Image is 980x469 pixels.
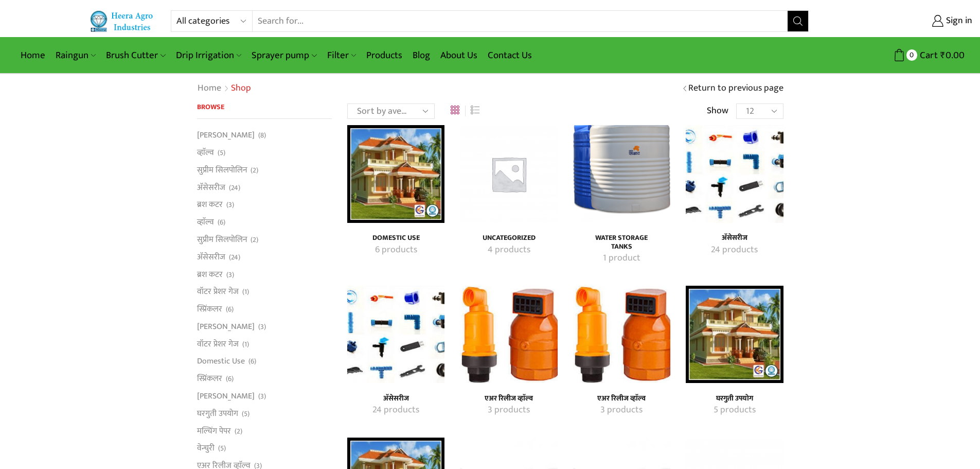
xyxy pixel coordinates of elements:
a: Visit product category Water Storage Tanks [584,252,659,265]
a: Visit product category एअर रिलीज व्हाॅल्व [584,404,659,417]
a: Contact Us [483,43,537,67]
span: (8) [258,130,266,141]
span: (3) [226,270,234,280]
a: About Us [435,43,483,67]
mark: 6 products [375,244,417,257]
span: ₹ [940,47,946,63]
a: वेन्चुरी [197,440,215,457]
a: Visit product category Water Storage Tanks [573,125,670,222]
a: ब्रश कटर [197,266,223,283]
span: (24) [229,183,240,193]
span: (1) [242,339,249,350]
a: [PERSON_NAME] [197,318,255,335]
span: (24) [229,252,240,263]
a: Filter [322,43,361,67]
a: Blog [407,43,435,67]
span: (3) [258,322,266,332]
h4: अ‍ॅसेसरीज [697,234,772,242]
span: (6) [226,374,234,384]
a: Visit product category घरगुती उपयोग [697,394,772,403]
span: (3) [258,391,266,402]
img: अ‍ॅसेसरीज [347,286,444,383]
a: वॉटर प्रेशर गेज [197,283,239,301]
a: Domestic Use [197,353,245,370]
select: Shop order [347,103,435,119]
span: (6) [226,304,234,315]
span: (1) [242,287,249,297]
h4: Uncategorized [471,234,546,242]
span: (5) [218,148,225,158]
h4: Domestic Use [359,234,433,242]
a: Visit product category एअर रिलीज व्हाॅल्व [471,394,546,403]
span: (6) [218,217,225,228]
span: 0 [906,49,917,60]
span: Show [707,105,728,118]
a: Return to previous page [688,82,783,95]
nav: Breadcrumb [197,82,251,95]
mark: 24 products [711,244,758,257]
a: Drip Irrigation [171,43,246,67]
a: Visit product category Domestic Use [359,244,433,257]
span: Sign in [943,14,972,28]
a: Visit product category Domestic Use [359,234,433,242]
mark: 1 product [603,252,640,265]
a: अ‍ॅसेसरीज [197,248,225,266]
a: स्प्रिंकलर [197,301,222,318]
a: Visit product category अ‍ॅसेसरीज [697,244,772,257]
span: (2) [235,426,242,437]
span: Cart [917,48,938,62]
a: Home [15,43,50,67]
span: (5) [218,443,226,454]
img: एअर रिलीज व्हाॅल्व [573,286,670,383]
a: स्प्रिंकलर [197,370,222,388]
a: ब्रश कटर [197,196,223,214]
a: Sign in [824,12,972,30]
a: Visit product category Domestic Use [347,125,444,222]
h4: घरगुती उपयोग [697,394,772,403]
button: Search button [788,11,808,31]
a: मल्चिंग पेपर [197,422,231,440]
a: सुप्रीम सिलपोलिन [197,161,247,179]
img: घरगुती उपयोग [686,286,783,383]
a: Home [197,82,222,95]
a: घरगुती उपयोग [197,405,238,422]
span: (2) [251,235,258,245]
a: Visit product category एअर रिलीज व्हाॅल्व [584,394,659,403]
input: Search for... [253,11,788,31]
a: Visit product category Uncategorized [471,234,546,242]
h4: एअर रिलीज व्हाॅल्व [584,394,659,403]
img: एअर रिलीज व्हाॅल्व [460,286,557,383]
a: वॉटर प्रेशर गेज [197,335,239,353]
h4: Water Storage Tanks [584,234,659,251]
a: Sprayer pump [246,43,322,67]
mark: 4 products [488,244,530,257]
a: Visit product category एअर रिलीज व्हाॅल्व [460,286,557,383]
a: Visit product category Uncategorized [460,125,557,222]
a: Visit product category अ‍ॅसेसरीज [359,394,433,403]
a: Visit product category अ‍ॅसेसरीज [697,234,772,242]
span: (2) [251,165,258,176]
a: Visit product category एअर रिलीज व्हाॅल्व [573,286,670,383]
a: [PERSON_NAME] [197,129,255,144]
span: (5) [242,409,250,419]
h4: अ‍ॅसेसरीज [359,394,433,403]
img: Water Storage Tanks [573,125,670,222]
a: Visit product category Water Storage Tanks [584,234,659,251]
img: Domestic Use [347,125,444,222]
mark: 3 products [600,404,643,417]
span: (3) [226,200,234,210]
bdi: 0.00 [940,47,965,63]
a: व्हाॅल्व [197,214,214,231]
a: Visit product category अ‍ॅसेसरीज [686,125,783,222]
h4: एअर रिलीज व्हाॅल्व [471,394,546,403]
a: Visit product category घरगुती उपयोग [697,404,772,417]
a: व्हाॅल्व [197,144,214,162]
a: Visit product category घरगुती उपयोग [686,286,783,383]
img: अ‍ॅसेसरीज [686,125,783,222]
a: Products [361,43,407,67]
a: 0 Cart ₹0.00 [819,46,965,65]
h1: Shop [231,83,251,94]
a: सुप्रीम सिलपोलिन [197,231,247,248]
mark: 24 products [372,404,419,417]
a: Visit product category अ‍ॅसेसरीज [347,286,444,383]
